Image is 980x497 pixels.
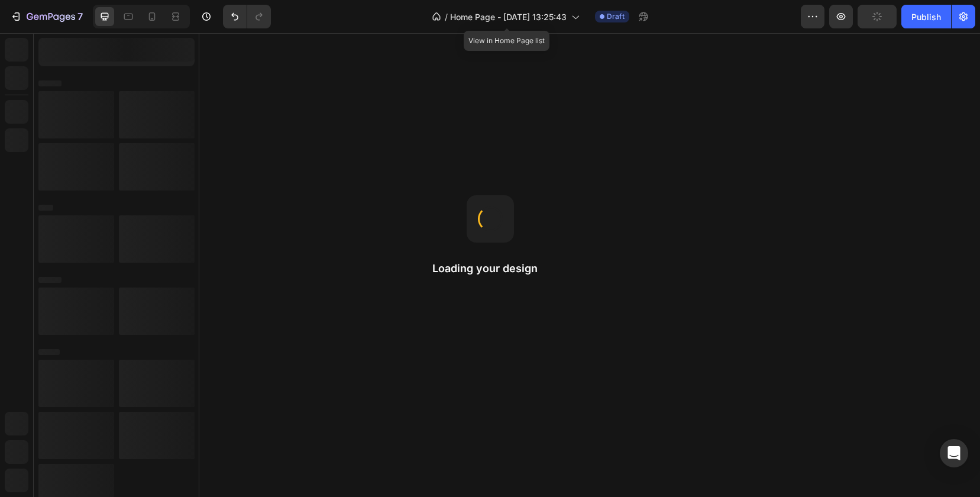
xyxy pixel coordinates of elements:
button: Publish [901,5,951,28]
p: 7 [77,9,83,24]
h2: Loading your design [432,262,548,276]
span: / [445,11,448,23]
div: Publish [911,11,941,23]
div: Undo/Redo [223,5,271,28]
button: 7 [5,5,88,28]
span: Draft [607,11,625,22]
div: Open Intercom Messenger [940,439,968,467]
span: Home Page - [DATE] 13:25:43 [450,11,567,23]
